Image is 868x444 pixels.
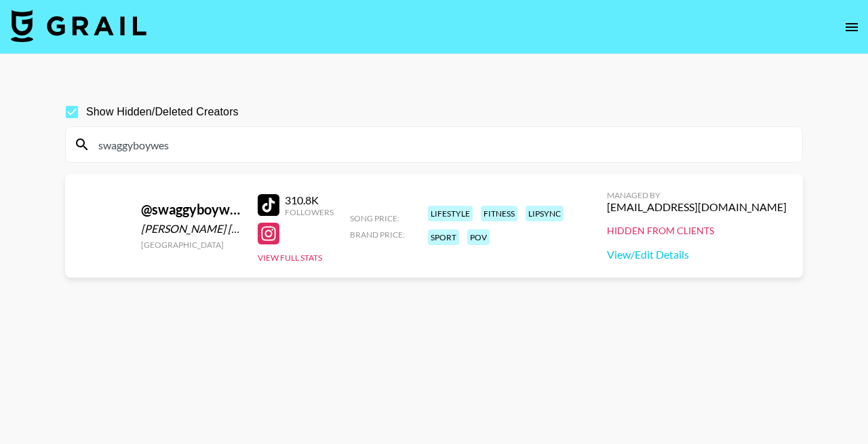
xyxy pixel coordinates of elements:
button: View Full Stats [258,253,322,263]
div: Managed By [607,190,787,200]
span: Song Price: [350,213,399,223]
input: Search by User Name [90,134,794,155]
img: Grail Talent [11,10,146,42]
div: lipsync [526,206,564,221]
button: open drawer [838,14,865,41]
div: [GEOGRAPHIC_DATA] [141,240,241,250]
a: View/Edit Details [607,248,787,261]
div: [EMAIL_ADDRESS][DOMAIN_NAME] [607,200,787,214]
span: Brand Price: [350,229,405,240]
div: Followers [285,207,334,217]
div: [PERSON_NAME] [PERSON_NAME] [141,222,241,236]
div: @ swaggyboywes [141,201,241,218]
span: Show Hidden/Deleted Creators [86,104,239,120]
div: 310.8K [285,193,334,207]
div: lifestyle [428,206,473,221]
div: Hidden from Clients [607,225,787,237]
div: pov [467,229,490,245]
div: fitness [481,206,517,221]
div: sport [428,229,459,245]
